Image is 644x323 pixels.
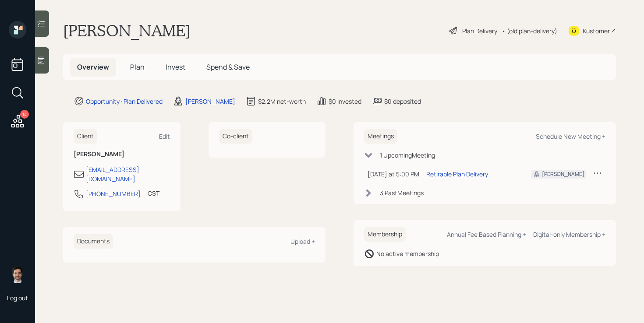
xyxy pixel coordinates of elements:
div: [EMAIL_ADDRESS][DOMAIN_NAME] [86,165,170,183]
div: CST [148,189,159,198]
h6: Client [74,129,97,144]
div: [PERSON_NAME] [542,170,584,178]
span: Overview [77,62,109,72]
div: Annual Fee Based Planning + [447,230,526,239]
div: $0 deposited [384,97,421,106]
div: Retirable Plan Delivery [426,169,488,179]
div: Edit [159,132,170,140]
div: 1 Upcoming Meeting [380,151,435,160]
span: Invest [166,62,185,72]
h6: Documents [74,234,113,249]
div: Plan Delivery [462,26,497,35]
div: • (old plan-delivery) [502,26,557,35]
div: $2.2M net-worth [258,97,306,106]
div: Opportunity · Plan Delivered [86,97,163,106]
span: Spend & Save [206,62,250,72]
h6: [PERSON_NAME] [74,151,170,158]
h1: [PERSON_NAME] [63,21,191,40]
h6: Meetings [364,129,397,144]
div: [PERSON_NAME] [185,97,235,106]
div: $0 invested [329,97,361,106]
div: [DATE] at 5:00 PM [368,169,419,179]
div: Log out [7,294,28,302]
div: No active membership [376,249,439,258]
h6: Membership [364,227,406,242]
img: jonah-coleman-headshot.png [9,266,26,283]
div: Digital-only Membership + [533,230,605,239]
div: [PHONE_NUMBER] [86,189,141,198]
div: 14 [20,110,29,119]
div: Upload + [290,237,315,246]
div: Schedule New Meeting + [536,132,605,140]
div: 3 Past Meeting s [380,188,424,197]
div: Kustomer [583,26,610,35]
h6: Co-client [219,129,252,144]
span: Plan [130,62,145,72]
